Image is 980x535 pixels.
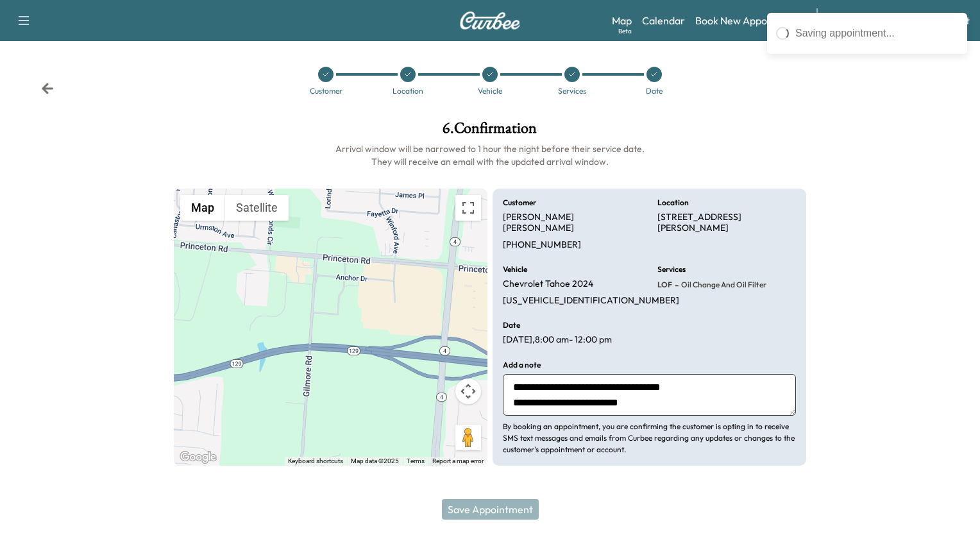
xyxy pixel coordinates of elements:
[657,280,672,290] span: LOF
[455,195,481,221] button: Toggle fullscreen view
[695,13,804,28] a: Book New Appointment
[432,457,484,464] a: Report a map error
[174,121,807,142] h1: 6 . Confirmation
[672,278,679,291] span: -
[618,26,632,36] div: Beta
[503,334,612,346] p: [DATE] , 8:00 am - 12:00 pm
[503,295,679,307] p: [US_VEHICLE_IDENTIFICATION_NUMBER]
[174,142,807,168] h6: Arrival window will be narrowed to 1 hour the night before their service date. They will receive ...
[351,457,399,464] span: Map data ©2025
[310,87,342,95] div: Customer
[503,199,536,207] h6: Customer
[177,449,219,466] img: Google
[503,278,593,290] p: Chevrolet Tahoe 2024
[646,87,663,95] div: Date
[657,266,686,273] h6: Services
[455,425,481,450] button: Drag Pegman onto the map to open Street View
[503,266,527,273] h6: Vehicle
[657,199,689,207] h6: Location
[180,195,225,221] button: Show street map
[612,13,632,28] a: MapBeta
[288,457,343,466] button: Keyboard shortcuts
[795,26,958,41] div: Saving appointment...
[503,321,520,329] h6: Date
[657,212,797,234] p: [STREET_ADDRESS][PERSON_NAME]
[503,239,581,251] p: [PHONE_NUMBER]
[642,13,685,28] a: Calendar
[558,87,586,95] div: Services
[679,280,766,290] span: Oil Change and Oil Filter
[455,378,481,404] button: Map camera controls
[478,87,502,95] div: Vehicle
[225,195,289,221] button: Show satellite imagery
[177,449,219,466] a: Open this area in Google Maps (opens a new window)
[503,421,796,455] p: By booking an appointment, you are confirming the customer is opting in to receive SMS text messa...
[407,457,425,464] a: Terms (opens in new tab)
[503,361,541,369] h6: Add a note
[459,12,521,30] img: Curbee Logo
[41,82,54,95] div: Back
[393,87,423,95] div: Location
[503,212,642,234] p: [PERSON_NAME] [PERSON_NAME]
